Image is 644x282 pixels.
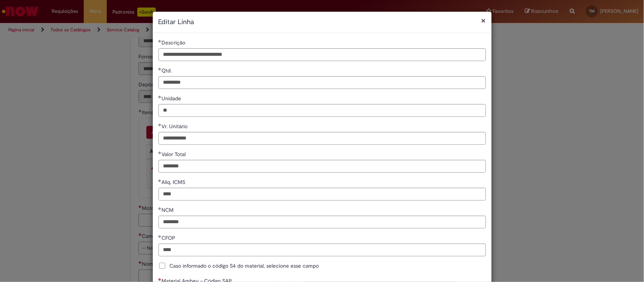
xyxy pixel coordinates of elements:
input: Valor Total [158,160,486,173]
span: Obrigatório Preenchido [158,235,162,238]
span: Descrição [162,39,187,46]
span: Aliq. ICMS [162,179,187,185]
input: Qtd. [158,76,486,89]
span: Obrigatório Preenchido [158,40,162,43]
input: Aliq. ICMS [158,188,486,201]
span: Qtd. [162,67,174,74]
span: NCM [162,207,175,213]
button: Fechar modal [481,17,486,25]
span: Obrigatório Preenchido [158,95,162,98]
span: Caso informado o código S4 do material, selecione esse campo [170,262,319,270]
span: Obrigatório Preenchido [158,67,162,70]
span: CFOP [162,234,177,241]
input: CFOP [158,244,486,256]
input: Unidade [158,104,486,117]
input: NCM [158,216,486,228]
span: Obrigatório Preenchido [158,151,162,154]
span: Obrigatório Preenchido [158,123,162,126]
span: Vr. Unitário [162,123,189,130]
span: Necessários [158,278,162,281]
input: Vr. Unitário [158,132,486,145]
input: Descrição [158,48,486,61]
span: Unidade [162,95,183,102]
span: Valor Total [162,151,188,158]
span: Obrigatório Preenchido [158,207,162,210]
h2: Editar Linha [158,17,486,27]
span: Obrigatório Preenchido [158,179,162,182]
